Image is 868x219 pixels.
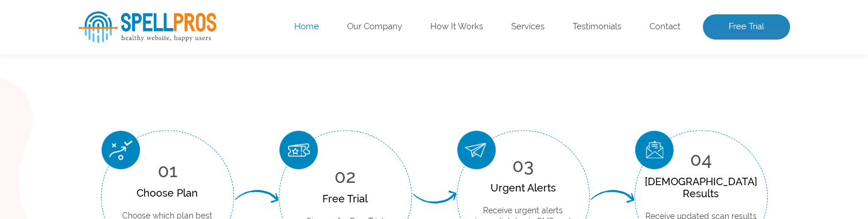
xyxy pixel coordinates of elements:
[430,21,483,33] a: How It Works
[511,21,544,33] a: Services
[79,46,488,87] h1: Website Analysis
[79,98,488,135] p: Enter your website’s URL to see spelling mistakes, broken links and more
[102,131,140,169] img: Choose Plan
[294,21,319,33] a: Home
[79,143,394,174] input: Enter Your URL
[703,14,790,40] a: Free Trial
[690,148,712,170] span: 04
[79,46,150,87] span: Free
[79,11,216,43] img: SpellPros
[573,21,621,33] a: Testimonials
[158,160,177,181] span: 01
[457,131,496,169] img: Urgent Alerts
[635,131,674,169] img: Scan Result
[347,21,402,33] a: Our Company
[279,131,318,169] img: Free Trial
[334,166,356,187] span: 02
[306,193,384,205] div: Free Trial
[474,182,572,194] div: Urgent Alerts
[645,175,757,200] div: [DEMOGRAPHIC_DATA] Results
[512,155,534,176] span: 03
[649,21,680,33] a: Contact
[119,187,216,199] div: Choose Plan
[508,66,738,76] img: Free Webiste Analysis
[79,186,181,214] button: Scan Website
